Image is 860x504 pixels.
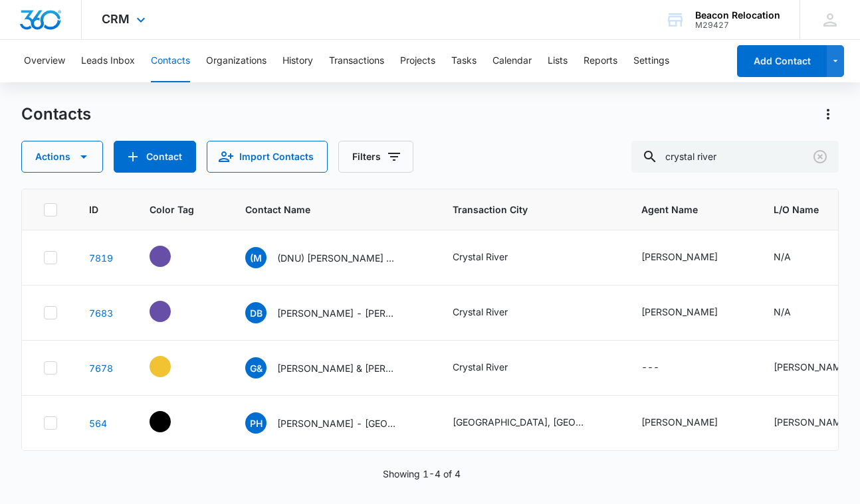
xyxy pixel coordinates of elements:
span: ID [89,203,98,216]
div: Transaction City - Crystal River - Select to Edit Field [453,305,532,321]
div: account id [695,21,780,30]
div: - - Select to Edit Field [150,246,195,267]
div: --- [641,360,659,376]
a: Navigate to contact details page for David Bramblett - Crystal River, FL [89,307,113,319]
p: Showing 1-4 of 4 [383,467,461,481]
button: Settings [633,40,669,82]
button: Lists [548,40,568,82]
a: Navigate to contact details page for Gerry & Diana Laplante - FL (LIST) [89,363,113,374]
div: L/O Name - N/A - Select to Edit Field [774,250,815,266]
div: Contact Name - (DNU) Maggie Ciechoski - Crystal River, FL - Select to Edit Field [245,247,421,268]
div: [PERSON_NAME] [641,415,718,429]
button: Projects [400,40,435,82]
span: Transaction City [453,203,609,216]
input: Search Contacts [631,141,839,173]
span: Agent Name [641,203,742,216]
p: [PERSON_NAME] - [GEOGRAPHIC_DATA] [277,416,397,430]
button: Filters [338,141,413,173]
div: Crystal River [453,250,508,264]
button: Add Contact [114,141,196,173]
div: Crystal River [453,305,508,319]
div: [GEOGRAPHIC_DATA], [GEOGRAPHIC_DATA], [GEOGRAPHIC_DATA] [453,415,586,429]
a: Navigate to contact details page for (DNU) Maggie Ciechoski - Crystal River, FL [89,252,113,264]
div: - - Select to Edit Field [150,411,195,432]
p: [PERSON_NAME] - [PERSON_NAME][GEOGRAPHIC_DATA], [GEOGRAPHIC_DATA] [277,306,397,320]
div: Agent Name - David Bramblett - Select to Edit Field [641,305,742,321]
div: Agent Name - Tia Billis - Select to Edit Field [641,415,742,431]
div: Transaction City - Tampa, Lakeland, Orlando - Select to Edit Field [453,415,609,431]
button: Tasks [451,40,477,82]
div: Contact Name - Peg Haden - FL - Select to Edit Field [245,412,421,434]
a: Navigate to contact details page for Peg Haden - FL [89,418,107,429]
div: - - Select to Edit Field [150,356,195,377]
p: (DNU) [PERSON_NAME] - [PERSON_NAME] River, [GEOGRAPHIC_DATA] [277,251,397,265]
div: N/A [774,305,791,319]
div: [PERSON_NAME] [774,415,850,429]
div: [PERSON_NAME] [641,250,718,264]
div: [PERSON_NAME] [774,360,850,374]
button: Actions [21,141,103,173]
div: Crystal River [453,360,508,374]
button: Leads Inbox [81,40,135,82]
button: Reports [584,40,617,82]
h1: Contacts [21,104,91,124]
button: Add Contact [737,45,827,77]
span: Contact Name [245,203,401,216]
div: Agent Name - - Select to Edit Field [641,360,683,376]
div: Agent Name - Maggie Ciechoski - Select to Edit Field [641,250,742,266]
span: DB [245,302,267,323]
button: Organizations [206,40,267,82]
div: - - Select to Edit Field [150,301,195,322]
p: [PERSON_NAME] & [PERSON_NAME] - FL (LIST) [277,361,397,375]
div: Contact Name - David Bramblett - Crystal River, FL - Select to Edit Field [245,302,421,323]
span: PH [245,412,267,434]
button: Transactions [329,40,384,82]
div: L/O Name - N/A - Select to Edit Field [774,305,815,321]
button: Import Contacts [207,141,328,173]
div: Transaction City - Crystal River - Select to Edit Field [453,360,532,376]
button: Contacts [151,40,190,82]
button: Clear [809,146,831,167]
div: Contact Name - Gerry & Diana Laplante - FL (LIST) - Select to Edit Field [245,357,421,378]
button: Calendar [492,40,532,82]
span: G& [245,357,267,378]
span: Color Tag [150,203,194,216]
div: account name [695,10,780,21]
div: [PERSON_NAME] [641,305,718,319]
button: Actions [817,104,839,125]
div: N/A [774,250,791,264]
span: CRM [102,12,130,26]
div: Transaction City - Crystal River - Select to Edit Field [453,250,532,266]
button: Overview [24,40,65,82]
button: History [282,40,313,82]
span: (M [245,247,267,268]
